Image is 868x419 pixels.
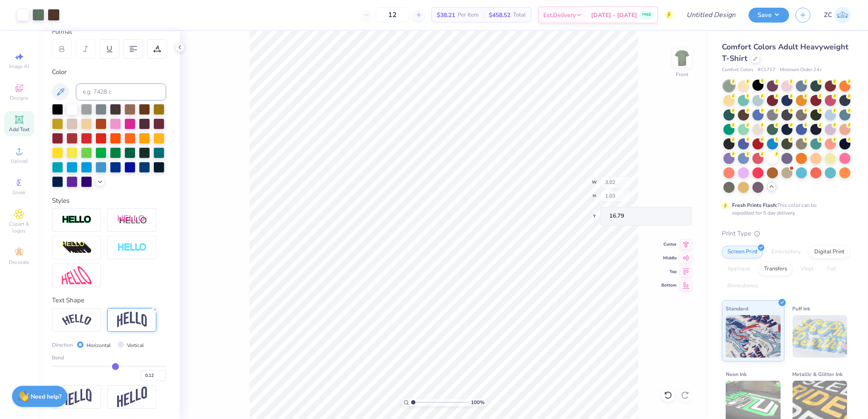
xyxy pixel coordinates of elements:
[722,263,756,276] div: Applique
[471,399,484,406] span: 100 %
[4,221,34,234] span: Clipart & logos
[62,389,92,405] img: Flag
[795,263,819,276] div: Vinyl
[117,312,147,328] img: Arch
[661,269,677,275] span: Top
[117,215,147,225] img: Shadow
[52,27,167,37] div: Format
[726,370,747,379] span: Neon Ink
[87,342,111,349] label: Horizontal
[11,158,28,164] span: Upload
[117,243,147,253] img: Negative Space
[661,282,677,288] span: Bottom
[680,6,742,23] input: Untitled Design
[52,296,166,305] div: Text Shape
[9,259,29,266] span: Decorate
[793,315,848,358] img: Puff Ink
[62,241,92,255] img: 3d Illusion
[513,11,526,20] span: Total
[52,341,73,349] span: Direction
[722,66,753,74] span: Comfort Colors
[676,71,689,78] div: Front
[52,354,64,362] span: Bend
[52,67,166,77] div: Color
[834,7,851,23] img: Zoe Chan
[489,11,510,20] span: $458.52
[758,263,793,276] div: Transfers
[793,370,843,379] span: Metallic & Glitter Ink
[732,201,837,217] div: This color can be expedited for 5 day delivery.
[726,304,748,313] span: Standard
[591,11,637,20] span: [DATE] - [DATE]
[458,11,479,20] span: Per Item
[824,7,851,23] a: ZC
[661,255,677,261] span: Middle
[809,246,850,258] div: Digital Print
[726,315,781,358] img: Standard
[376,7,409,23] input: – –
[117,387,147,408] img: Rise
[722,280,763,293] div: Rhinestones
[822,263,842,276] div: Foil
[62,215,92,225] img: Stroke
[642,12,651,18] span: FREE
[749,8,789,23] button: Save
[780,66,822,74] span: Minimum Order: 24 +
[674,49,691,66] img: Front
[543,11,576,20] span: Est. Delivery
[9,126,29,133] span: Add Text
[758,66,776,74] span: # C1717
[722,246,763,258] div: Screen Print
[127,342,144,349] label: Vertical
[13,189,26,196] span: Greek
[766,246,806,258] div: Embroidery
[31,393,62,401] strong: Need help?
[793,304,810,313] span: Puff Ink
[62,314,92,326] img: Arc
[52,196,166,206] div: Styles
[722,42,848,63] span: Comfort Colors Adult Heavyweight T-Shirt
[10,95,29,101] span: Designs
[76,83,166,100] input: e.g. 7428 c
[62,266,92,284] img: Free Distort
[824,10,832,20] span: ZC
[437,11,455,20] span: $38.21
[661,241,677,247] span: Center
[9,63,29,70] span: Image AI
[722,229,851,238] div: Print Type
[732,202,777,209] strong: Fresh Prints Flash:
